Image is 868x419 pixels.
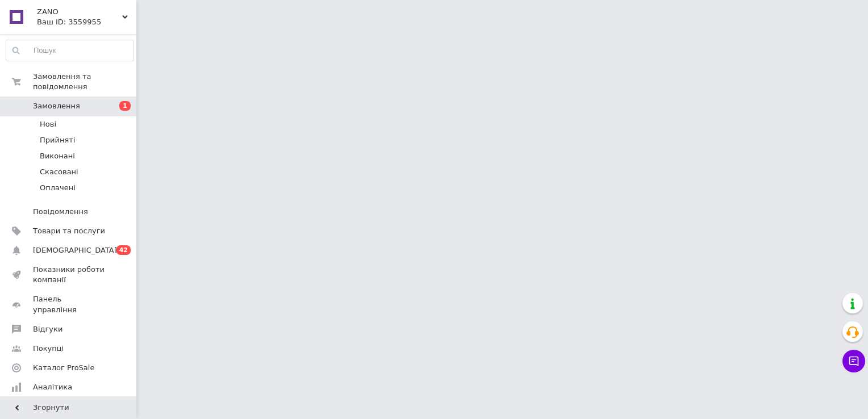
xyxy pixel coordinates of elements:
[33,226,105,236] span: Товари та послуги
[33,294,105,315] span: Панель управління
[33,324,62,334] span: Відгуки
[33,245,117,255] span: [DEMOGRAPHIC_DATA]
[33,363,94,373] span: Каталог ProSale
[40,183,76,193] span: Оплачені
[37,17,136,27] div: Ваш ID: 3559955
[40,119,56,129] span: Нові
[40,135,75,145] span: Прийняті
[33,101,80,111] span: Замовлення
[40,151,75,161] span: Виконані
[6,40,133,61] input: Пошук
[33,207,88,217] span: Повідомлення
[116,245,131,255] span: 42
[37,7,122,17] span: ZANO
[842,350,865,372] button: Чат з покупцем
[33,382,72,392] span: Аналітика
[40,167,78,177] span: Скасовані
[33,343,64,354] span: Покупці
[33,72,136,92] span: Замовлення та повідомлення
[33,265,105,285] span: Показники роботи компанії
[119,101,131,111] span: 1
